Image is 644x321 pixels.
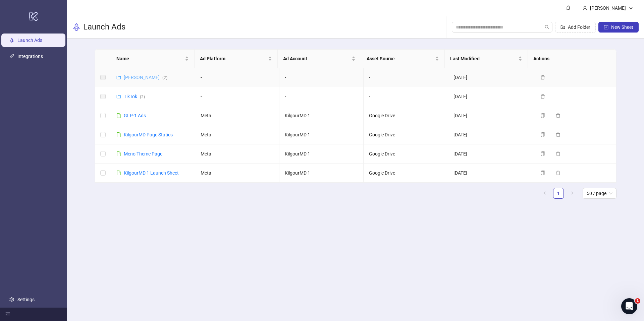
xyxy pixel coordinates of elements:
[448,164,532,183] td: [DATE]
[568,24,590,30] span: Add Folder
[540,132,545,137] span: copy
[116,151,121,156] span: file
[540,171,545,175] span: copy
[540,75,545,80] span: delete
[528,50,611,68] th: Actions
[195,50,278,68] th: Ad Platform
[162,75,167,80] span: ( 2 )
[5,312,10,317] span: menu-fold
[195,125,279,144] td: Meta
[83,22,125,33] h3: Launch Ads
[279,144,364,164] td: KilgourMD 1
[621,298,637,314] iframe: Intercom live chat
[279,68,364,87] td: -
[540,151,545,156] span: copy
[635,298,640,304] span: 1
[448,144,532,164] td: [DATE]
[556,151,560,156] span: delete
[195,144,279,164] td: Meta
[556,132,560,137] span: delete
[448,125,532,144] td: [DATE]
[540,113,545,118] span: copy
[629,6,633,10] span: down
[448,87,532,106] td: [DATE]
[448,68,532,87] td: [DATE]
[283,55,350,62] span: Ad Account
[364,87,448,106] td: -
[72,23,80,31] span: rocket
[111,50,195,68] th: Name
[567,188,577,199] button: right
[124,170,179,176] a: KilgourMD 1 Launch Sheet
[279,106,364,125] td: KilgourMD 1
[540,188,550,199] li: Previous Page
[364,106,448,125] td: Google Drive
[200,55,267,62] span: Ad Platform
[279,87,364,106] td: -
[124,132,173,137] a: KilgourMD Page Statics
[124,151,162,156] a: Meno Theme Page
[195,164,279,183] td: Meta
[195,87,279,106] td: -
[116,75,121,80] span: folder
[17,38,42,43] a: Launch Ads
[445,50,528,68] th: Last Modified
[570,191,574,195] span: right
[556,171,560,175] span: delete
[566,5,571,10] span: bell
[364,164,448,183] td: Google Drive
[116,94,121,99] span: folder
[17,54,43,59] a: Integrations
[364,144,448,164] td: Google Drive
[611,24,633,30] span: New Sheet
[540,94,545,99] span: delete
[450,55,517,62] span: Last Modified
[361,50,445,68] th: Asset Source
[604,25,608,29] span: plus-square
[364,68,448,87] td: -
[587,188,612,198] span: 50 / page
[140,94,145,99] span: ( 2 )
[553,188,563,198] a: 1
[124,94,145,99] a: TikTok(2)
[567,188,577,199] li: Next Page
[124,75,167,80] a: [PERSON_NAME](2)
[543,191,547,195] span: left
[448,106,532,125] td: [DATE]
[17,297,35,302] a: Settings
[116,132,121,137] span: file
[555,22,596,33] button: Add Folder
[278,50,361,68] th: Ad Account
[583,6,587,10] span: user
[587,4,629,12] div: [PERSON_NAME]
[540,188,550,199] button: left
[367,55,434,62] span: Asset Source
[556,113,560,118] span: delete
[545,25,549,29] span: search
[116,171,121,175] span: file
[124,113,146,118] a: GLP-1 Ads
[116,55,183,62] span: Name
[279,125,364,144] td: KilgourMD 1
[583,188,616,199] div: Page Size
[279,164,364,183] td: KilgourMD 1
[195,68,279,87] td: -
[598,22,639,33] button: New Sheet
[553,188,564,199] li: 1
[116,113,121,118] span: file
[364,125,448,144] td: Google Drive
[195,106,279,125] td: Meta
[560,25,565,29] span: folder-add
